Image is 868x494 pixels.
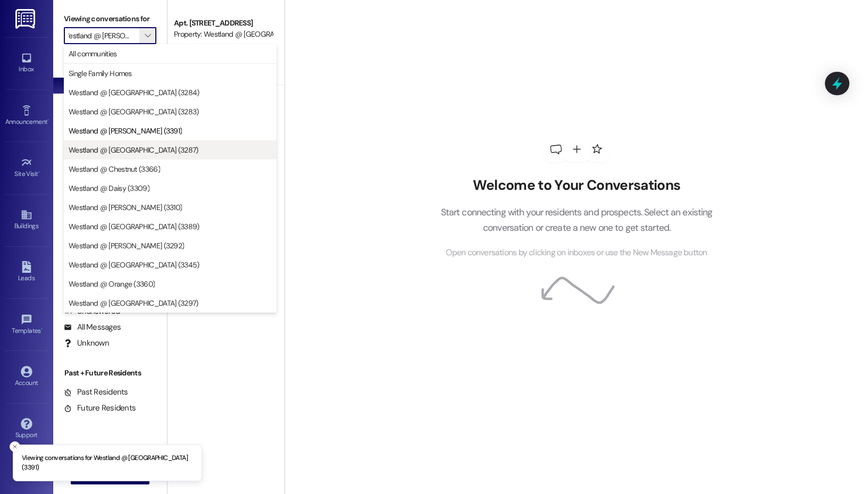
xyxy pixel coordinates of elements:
[5,154,48,182] a: Site Visit •
[53,60,167,71] div: Prospects + Residents
[22,454,193,472] p: Viewing conversations for Westland @ [GEOGRAPHIC_DATA] (3391)
[5,258,48,287] a: Leads
[69,221,199,232] span: Westland @ [GEOGRAPHIC_DATA] (3389)
[64,338,109,349] div: Unknown
[69,202,182,213] span: Westland @ [PERSON_NAME] (3310)
[69,164,160,174] span: Westland @ Chestnut (3366)
[15,9,37,29] img: ResiDesk Logo
[69,240,184,251] span: Westland @ [PERSON_NAME] (3292)
[69,183,149,194] span: Westland @ Daisy (3309)
[230,43,283,53] span: [PERSON_NAME]
[446,246,707,259] span: Open conversations by clicking on inboxes or use the New Message button
[69,145,198,155] span: Westland @ [GEOGRAPHIC_DATA] (3287)
[64,403,136,414] div: Future Residents
[47,116,49,124] span: •
[145,31,151,40] i: 
[5,311,48,339] a: Templates •
[5,415,48,443] a: Support
[5,49,48,78] a: Inbox
[5,363,48,391] a: Account
[424,177,729,194] h2: Welcome to Your Conversations
[69,298,198,308] span: Westland @ [GEOGRAPHIC_DATA] (3297)
[424,205,729,235] p: Start connecting with your residents and prospects. Select an existing conversation or create a n...
[64,387,128,398] div: Past Residents
[69,279,155,289] span: Westland @ Orange (3360)
[5,206,48,235] a: Buildings
[174,18,272,29] div: Apt. [STREET_ADDRESS]
[69,27,139,44] input: All communities
[38,169,40,176] span: •
[69,259,199,270] span: Westland @ [GEOGRAPHIC_DATA] (3345)
[53,205,167,216] div: Prospects
[69,48,117,59] span: All communities
[64,322,121,333] div: All Messages
[69,125,182,136] span: Westland @ [PERSON_NAME] (3391)
[53,367,167,379] div: Past + Future Residents
[69,68,132,79] span: Single Family Homes
[174,29,272,40] div: Property: Westland @ [GEOGRAPHIC_DATA] (3391)
[10,441,20,452] button: Close toast
[53,286,167,297] div: Residents
[64,11,156,27] label: Viewing conversations for
[174,43,230,53] span: [PERSON_NAME]
[69,106,199,117] span: Westland @ [GEOGRAPHIC_DATA] (3283)
[41,325,43,333] span: •
[69,87,199,98] span: Westland @ [GEOGRAPHIC_DATA] (3284)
